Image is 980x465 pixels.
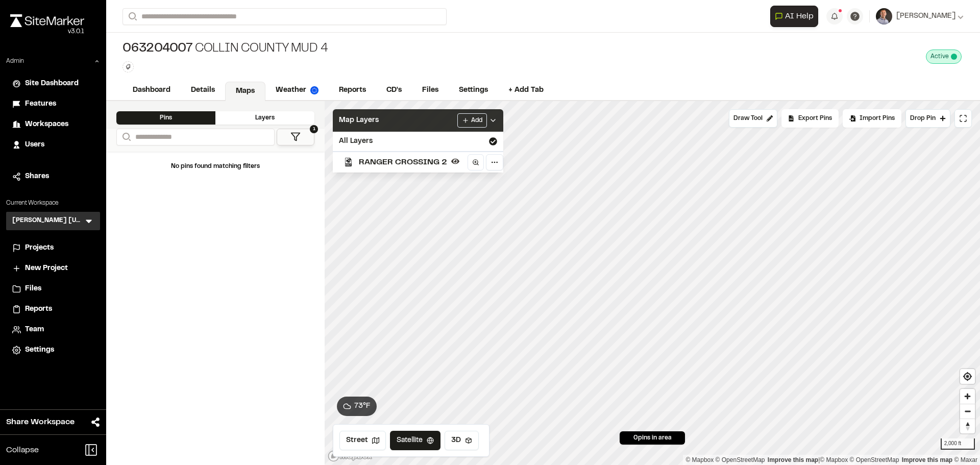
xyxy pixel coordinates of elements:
div: COLLIN COUNTY MUD 4 [122,41,328,57]
span: 063204007 [122,41,193,57]
button: 3D [445,431,479,450]
span: 73 ° F [354,401,371,412]
a: Dashboard [122,81,181,100]
button: Open AI Assistant [770,6,818,27]
span: No pins found matching filters [171,164,260,169]
a: Features [12,99,94,110]
a: Weather [265,81,329,100]
span: RANGER CROSSING 2 [359,156,447,168]
div: No pins available to export [781,109,839,128]
h3: [PERSON_NAME] [US_STATE] [12,216,84,226]
div: Open AI Assistant [770,6,822,27]
span: Draw Tool [733,114,763,123]
a: OpenStreetMap [716,456,765,463]
a: Settings [12,345,94,356]
a: Users [12,139,94,151]
span: 1 [310,125,318,133]
button: Add [457,113,487,128]
button: Draw Tool [729,109,777,128]
button: 73°F [337,397,377,416]
span: Features [25,99,56,110]
a: OpenStreetMap [850,456,899,463]
div: This project is active and counting against your active project count. [926,50,962,64]
div: | [685,455,977,465]
a: CD's [376,81,412,100]
span: [PERSON_NAME] [896,11,955,22]
button: Hide layer [449,155,461,167]
img: User [876,8,892,25]
span: Collapse [6,444,39,456]
span: This project is active and counting against your active project count. [951,54,957,60]
span: Shares [25,171,49,182]
span: Users [25,139,44,151]
div: All Layers [333,132,503,151]
button: Search [122,8,141,25]
img: kmz_black_icon64.png [344,158,353,166]
div: Layers [215,111,314,125]
span: New Project [25,263,68,274]
span: Reset bearing to north [960,419,975,433]
a: New Project [12,263,94,274]
span: Reports [25,304,52,315]
span: AI Help [785,10,814,22]
p: Current Workspace [6,199,100,208]
span: Import Pins [860,114,895,123]
a: Mapbox [820,456,848,463]
a: Zoom to layer [468,154,484,170]
button: Satellite [390,431,440,450]
a: Reports [12,304,94,315]
span: 0 pins in area [633,433,672,443]
button: Zoom out [960,404,975,419]
canvas: Map [325,101,980,465]
span: Active [930,52,949,61]
button: Find my location [960,369,975,384]
a: Files [412,81,449,100]
a: Settings [449,81,498,100]
button: Zoom in [960,389,975,404]
a: Projects [12,242,94,254]
span: Files [25,283,41,295]
span: Export Pins [798,114,832,123]
span: Drop Pin [910,114,936,123]
a: Files [12,283,94,295]
a: Details [181,81,225,100]
span: Workspaces [25,119,68,130]
a: Mapbox logo [328,450,373,462]
span: Projects [25,242,54,254]
a: Team [12,324,94,335]
button: Reset bearing to north [960,419,975,433]
span: Site Dashboard [25,78,79,89]
button: Drop Pin [905,109,950,128]
div: Pins [116,111,215,125]
button: Street [339,431,386,450]
span: Settings [25,345,54,356]
span: Map Layers [339,115,379,126]
button: [PERSON_NAME] [876,8,964,25]
p: Admin [6,57,24,66]
a: Workspaces [12,119,94,130]
a: Reports [329,81,376,100]
a: Site Dashboard [12,78,94,89]
button: Search [116,129,135,145]
div: Import Pins into your project [843,109,901,128]
a: Maps [225,82,265,101]
span: Zoom out [960,404,975,419]
span: Share Workspace [6,416,75,428]
a: Improve this map [902,456,952,463]
img: precipai.png [310,86,318,94]
button: Edit Tags [122,61,134,72]
a: Shares [12,171,94,182]
a: Maxar [954,456,977,463]
a: Mapbox [685,456,714,463]
div: 2,000 ft [941,438,975,450]
div: Oh geez...please don't... [10,27,84,36]
button: 1 [277,129,314,145]
a: + Add Tab [498,81,554,100]
span: Add [471,116,482,125]
img: rebrand.png [10,14,84,27]
a: Map feedback [768,456,818,463]
span: Team [25,324,44,335]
